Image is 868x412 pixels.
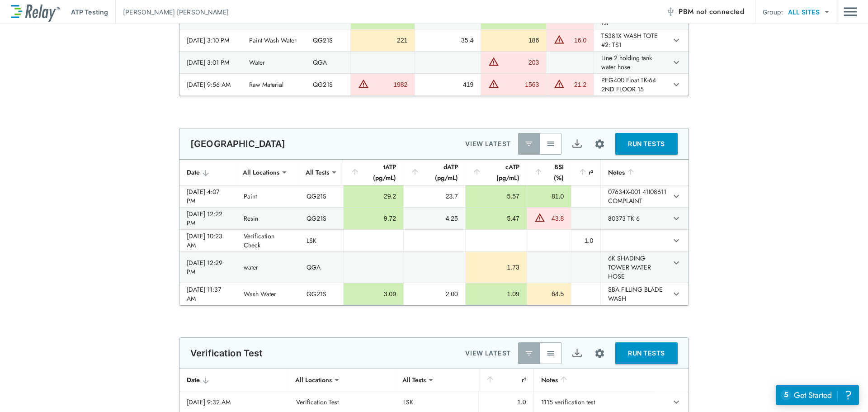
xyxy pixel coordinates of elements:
div: [DATE] 10:23 AM [187,232,229,250]
td: Paint Wash Water [242,29,306,51]
button: PBM not connected [662,3,748,21]
div: tATP (pg/mL) [350,161,396,183]
td: QGA [306,52,351,73]
p: VIEW LATEST [465,138,511,149]
td: Line 2 holding tank water hose [594,52,668,73]
p: [GEOGRAPHIC_DATA] [190,138,286,149]
td: QG21S [306,74,351,95]
td: LSK [299,230,343,251]
td: QGA [299,252,343,283]
div: All Locations [236,163,286,181]
td: QG21S [299,185,343,207]
div: 3.09 [351,289,396,298]
div: [DATE] 4:07 PM [187,187,229,205]
button: RUN TESTS [615,133,678,155]
img: Warning [534,212,545,223]
img: Export Icon [571,348,583,359]
div: r² [486,374,526,385]
td: Verification Check [236,230,299,251]
table: sticky table [179,160,689,305]
iframe: Resource center [776,385,859,405]
button: Main menu [844,3,857,20]
div: All Locations [289,371,338,389]
div: 29.2 [351,192,396,201]
div: r² [578,167,593,178]
span: PBM [679,5,744,18]
td: Paint [236,185,299,207]
div: 43.8 [547,214,564,223]
div: 1.0 [579,236,593,245]
p: Group: [763,7,783,17]
div: 81.0 [534,192,564,201]
img: View All [546,139,555,148]
div: 5.57 [473,192,519,201]
div: 1.0 [486,398,526,407]
img: Settings Icon [594,138,605,150]
td: 07634X-001 41I08611 COMPLAINT [600,185,669,207]
button: Site setup [588,341,612,365]
img: Warning [358,78,369,89]
div: All Tests [299,163,335,181]
img: Warning [554,78,565,89]
td: 80373 TK 6 [600,208,669,229]
img: Settings Icon [594,348,605,359]
div: cATP (pg/mL) [472,161,519,183]
div: All Tests [396,371,432,389]
div: Notes [608,167,661,178]
td: QG21S [299,283,343,305]
img: Latest [524,139,533,148]
div: BSI (%) [534,161,564,183]
td: Water [242,52,306,73]
span: not connected [696,6,744,17]
button: Site setup [588,132,612,156]
p: ATP Testing [71,7,108,17]
div: [DATE] 3:10 PM [187,36,235,45]
div: Notes [541,374,644,385]
button: Export [566,133,588,155]
td: T5381X WASH TOTE #2: TS1 [594,29,668,51]
div: 419 [422,80,473,89]
button: RUN TESTS [615,342,678,364]
div: [DATE] 11:37 AM [187,285,229,303]
div: 1.73 [473,263,519,272]
img: LuminUltra Relay [11,2,60,22]
td: QG21S [306,29,351,51]
div: 221 [358,36,407,45]
button: Export [566,342,588,364]
p: [PERSON_NAME] [PERSON_NAME] [123,7,229,17]
td: water [236,252,299,283]
div: 21.2 [567,80,586,89]
button: expand row [669,55,684,70]
div: [DATE] 9:56 AM [187,80,235,89]
div: 16.0 [567,36,586,45]
td: SBA FILLING BLADE WASH [600,283,669,305]
td: Wash Water [236,283,299,305]
div: 1982 [371,80,407,89]
td: Raw Material [242,74,306,95]
button: expand row [669,394,684,410]
div: [DATE] 12:29 PM [187,258,229,276]
div: 203 [501,58,539,67]
div: 1.09 [473,289,519,298]
button: expand row [669,286,684,302]
img: Latest [524,349,533,358]
button: expand row [669,77,684,92]
td: 6K SHADING TOWER WATER HOSE [600,252,669,283]
img: Drawer Icon [844,3,857,20]
div: 1563 [501,80,539,89]
img: View All [546,349,555,358]
td: QG21S [299,208,343,229]
p: Verification Test [190,348,263,359]
div: 23.7 [411,192,458,201]
button: expand row [669,189,684,204]
img: Warning [488,78,499,89]
th: Date [179,160,236,185]
div: [DATE] 3:01 PM [187,58,235,67]
button: expand row [669,33,684,48]
button: expand row [669,255,684,270]
div: [DATE] 9:32 AM [187,398,282,407]
div: 64.5 [534,289,564,298]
